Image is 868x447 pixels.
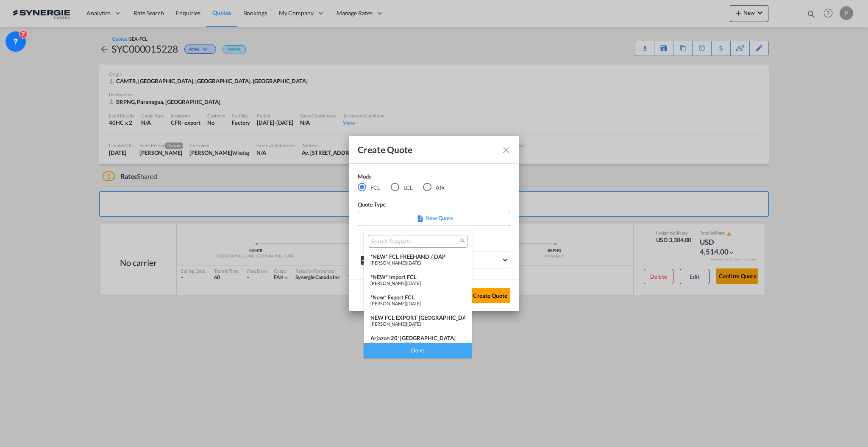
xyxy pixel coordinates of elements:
[370,314,465,321] div: NEW FCL EXPORT [GEOGRAPHIC_DATA]
[407,301,421,306] span: [DATE]
[370,238,458,246] input: Search Template
[370,321,406,327] span: [PERSON_NAME]
[364,343,472,358] div: Done
[370,294,465,301] div: *New* Export FCL
[370,301,406,306] span: [PERSON_NAME]
[370,341,465,347] div: |
[370,341,406,347] span: [PERSON_NAME]
[407,321,421,327] span: [DATE]
[370,274,465,280] div: *NEW* Import FCL
[370,301,465,306] div: |
[370,260,465,265] div: |
[407,260,421,265] span: [DATE]
[370,321,465,327] div: |
[370,260,406,265] span: [PERSON_NAME]
[370,253,465,260] div: *NEW* FCL FREEHAND / DAP
[370,280,406,286] span: [PERSON_NAME]
[407,341,421,347] span: [DATE]
[370,335,465,341] div: Arjazon 20' [GEOGRAPHIC_DATA]
[407,280,421,286] span: [DATE]
[370,280,465,286] div: |
[459,237,466,244] md-icon: icon-magnify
